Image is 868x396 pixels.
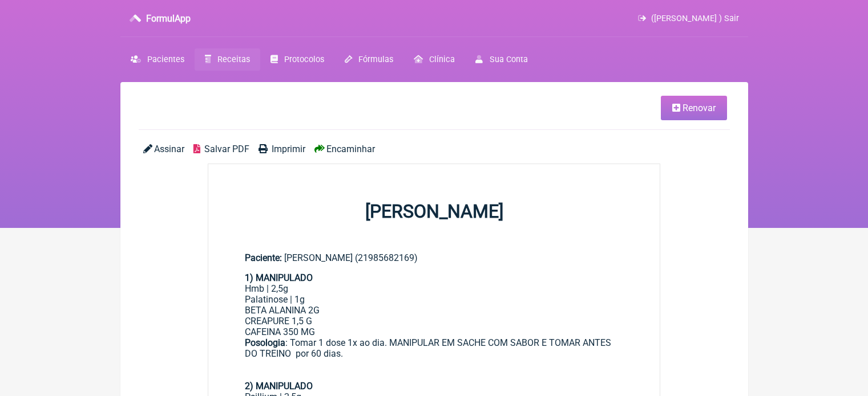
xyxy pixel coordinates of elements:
[245,252,624,263] div: [PERSON_NAME] (21985682169)
[245,272,313,283] strong: 1) MANIPULADO
[245,252,282,263] span: Paciente:
[154,144,184,154] span: Assinar
[326,144,375,154] span: Encaminhar
[245,337,285,348] strong: Posologia
[284,55,324,64] span: Protocolos
[403,48,465,71] a: Clínica
[638,14,738,23] a: ([PERSON_NAME] ) Sair
[146,13,191,24] h3: FormulApp
[334,48,403,71] a: Fórmulas
[193,144,249,154] a: Salvar PDF
[358,55,393,64] span: Fórmulas
[651,14,739,23] span: ([PERSON_NAME] ) Sair
[260,48,334,71] a: Protocolos
[245,283,624,294] div: Hmb | 2,5g
[204,144,249,154] span: Salvar PDF
[120,48,195,71] a: Pacientes
[259,144,305,154] a: Imprimir
[245,337,624,381] div: : Tomar 1 dose 1x ao dia. MANIPULAR EM SACHE COM SABOR E TOMAR ANTES DO TREINO por 60 dias.
[245,381,313,391] strong: 2) MANIPULADO
[217,55,250,64] span: Receitas
[208,201,660,222] h1: [PERSON_NAME]
[245,294,624,305] div: Palatinose | 1g
[490,55,528,64] span: Sua Conta
[314,144,375,154] a: Encaminhar
[429,55,455,64] span: Clínica
[272,144,305,154] span: Imprimir
[683,103,716,113] span: Renovar
[465,48,538,71] a: Sua Conta
[661,96,727,120] a: Renovar
[147,55,184,64] span: Pacientes
[245,305,624,337] div: BETA ALANINA 2G CREAPURE 1,5 G CAFEINA 350 MG
[195,48,260,71] a: Receitas
[143,144,184,154] a: Assinar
